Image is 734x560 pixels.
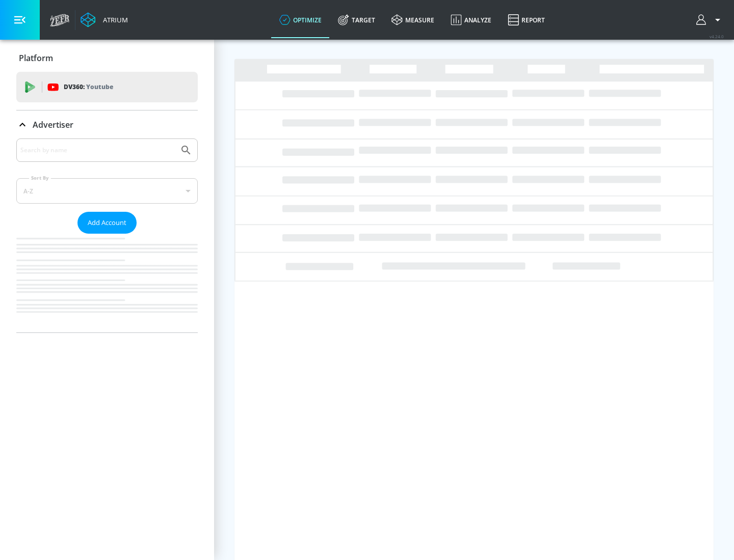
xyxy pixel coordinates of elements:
span: v 4.24.0 [710,34,724,39]
a: measure [383,2,442,38]
a: Report [500,2,553,38]
div: DV360: Youtube [16,72,198,102]
p: Youtube [86,81,113,92]
a: optimize [271,2,330,38]
button: Add Account [77,212,137,234]
div: Platform [16,44,198,72]
div: Atrium [99,15,128,24]
span: Add Account [88,217,126,229]
div: Advertiser [16,110,198,139]
div: A-Z [16,178,198,204]
a: Analyze [442,2,500,38]
label: Sort By [29,175,51,181]
a: Target [330,2,383,38]
input: Search by name [20,144,175,157]
p: DV360: [64,81,113,93]
p: Platform [19,52,53,64]
p: Advertiser [33,119,73,130]
nav: list of Advertiser [16,234,198,332]
a: Atrium [81,12,128,27]
div: Advertiser [16,138,198,332]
